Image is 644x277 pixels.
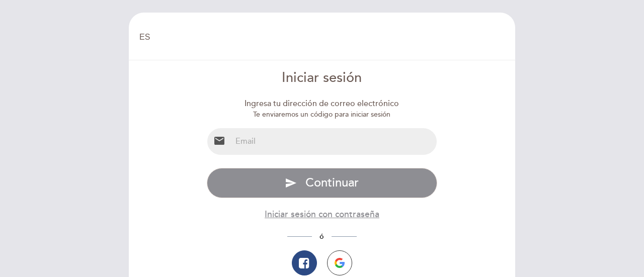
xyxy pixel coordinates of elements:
i: email [213,135,225,147]
img: icon-google.png [335,258,345,268]
div: Iniciar sesión [207,68,438,88]
div: Te enviaremos un código para iniciar sesión [207,110,438,120]
input: Email [231,128,437,155]
span: Continuar [305,175,359,190]
i: send [285,177,297,189]
div: Ingresa tu dirección de correo electrónico [207,98,438,110]
button: send Continuar [207,168,438,198]
span: ó [312,232,332,241]
button: Iniciar sesión con contraseña [265,208,379,221]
